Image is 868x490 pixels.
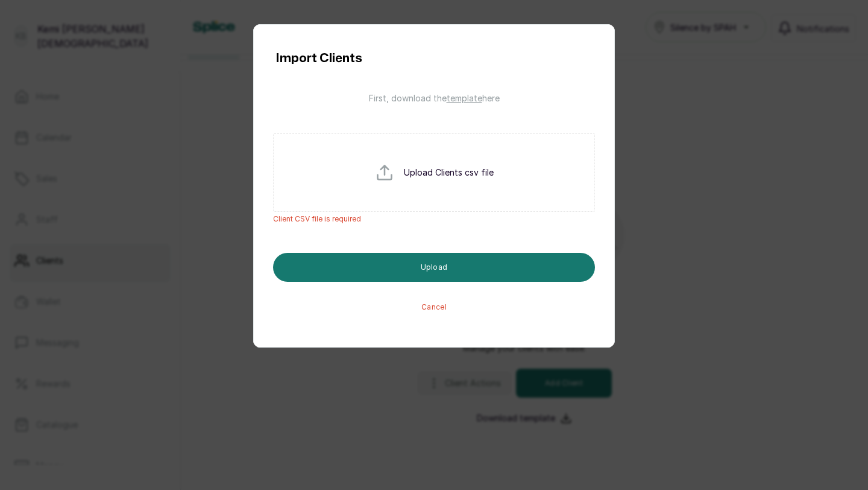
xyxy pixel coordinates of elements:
[369,92,500,104] p: First, download the here
[447,93,482,103] span: template
[369,92,500,104] a: First, download thetemplatehere
[275,49,362,68] h1: Import Clients
[412,296,456,318] button: Cancel
[273,214,595,224] span: Client CSV file is required
[273,253,595,282] button: Upload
